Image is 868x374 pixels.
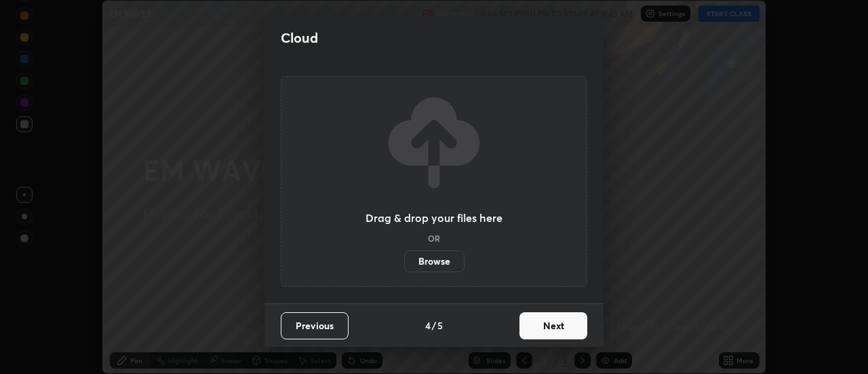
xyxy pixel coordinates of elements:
h5: OR [428,234,440,242]
h4: / [432,318,436,333]
button: Previous [281,312,349,339]
h2: Cloud [281,29,318,47]
button: Next [519,312,587,339]
h3: Drag & drop your files here [366,212,502,223]
h4: 5 [437,318,443,333]
h4: 4 [425,318,431,333]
